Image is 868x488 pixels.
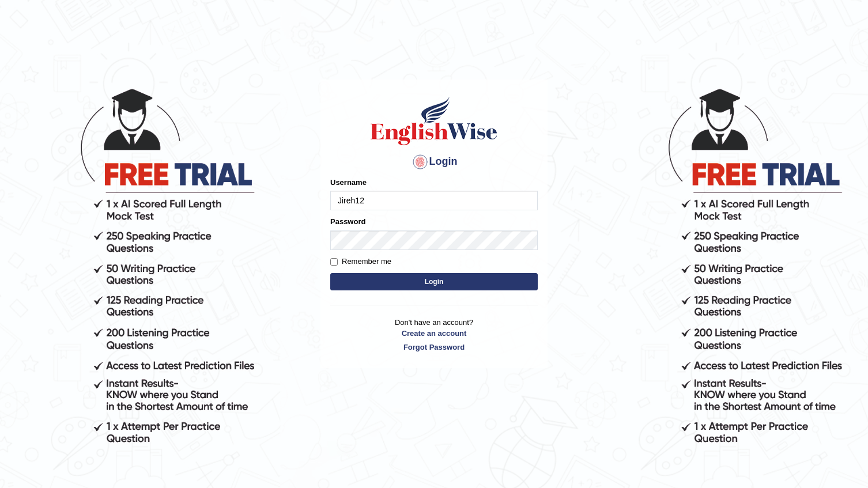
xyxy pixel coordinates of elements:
input: Remember me [330,258,338,266]
label: Password [330,216,365,227]
label: Remember me [330,256,391,267]
a: Create an account [330,328,538,339]
p: Don't have an account? [330,317,538,353]
a: Forgot Password [330,342,538,353]
img: Logo of English Wise sign in for intelligent practice with AI [368,95,500,147]
label: Username [330,177,367,188]
button: Login [330,273,538,290]
h4: Login [330,153,538,171]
